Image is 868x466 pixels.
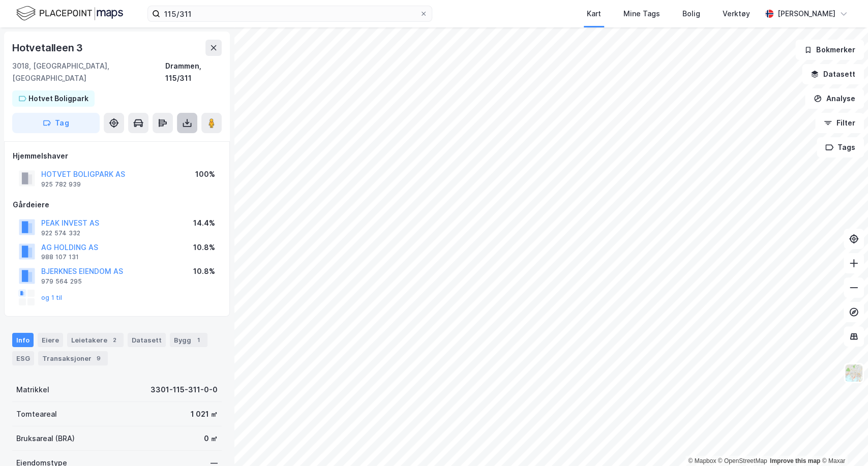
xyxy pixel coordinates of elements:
iframe: Chat Widget [817,417,868,466]
div: Bolig [682,8,700,20]
div: Hotvet Boligpark [28,92,88,105]
div: 0 ㎡ [204,432,218,445]
div: Verktøy [723,8,750,20]
button: Bokmerker [795,40,864,60]
div: Kontrollprogram for chat [817,417,868,466]
button: Datasett [802,64,864,84]
div: 1 [193,335,203,345]
button: Tag [12,113,100,133]
div: Kart [587,8,601,20]
div: Transaksjoner [38,351,108,365]
button: Tags [817,137,864,158]
div: Bruksareal (BRA) [16,432,75,445]
div: 2 [109,335,119,345]
div: Mine Tags [623,8,660,20]
div: Tomteareal [16,408,57,420]
a: OpenStreetMap [718,457,767,464]
input: Søk på adresse, matrikkel, gårdeiere, leietakere eller personer [160,6,420,21]
div: Bygg [170,333,207,347]
div: 10.8% [193,241,215,254]
a: Mapbox [688,457,716,464]
div: [PERSON_NAME] [777,8,835,20]
div: Eiere [38,333,63,347]
button: Filter [815,113,864,133]
div: 14.4% [193,217,215,229]
div: Drammen, 115/311 [165,60,222,84]
div: 10.8% [193,265,215,277]
div: Datasett [128,333,166,347]
div: Info [12,333,34,347]
div: 988 107 131 [41,253,79,261]
div: Gårdeiere [13,199,221,211]
div: Matrikkel [16,384,49,396]
div: 100% [195,168,215,180]
div: ESG [12,351,34,365]
div: 925 782 939 [41,180,81,189]
button: Analyse [805,88,864,109]
img: logo.f888ab2527a4732fd821a326f86c7f29.svg [16,5,123,22]
div: 922 574 332 [41,229,80,237]
div: 3301-115-311-0-0 [151,384,218,396]
div: 9 [94,353,104,363]
img: Z [844,363,863,383]
div: 3018, [GEOGRAPHIC_DATA], [GEOGRAPHIC_DATA] [12,60,165,84]
div: 979 564 295 [41,277,82,286]
div: Hotvetalleen 3 [12,40,85,56]
a: Improve this map [770,457,820,464]
div: 1 021 ㎡ [191,408,218,420]
div: Hjemmelshaver [13,150,221,162]
div: Leietakere [67,333,124,347]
